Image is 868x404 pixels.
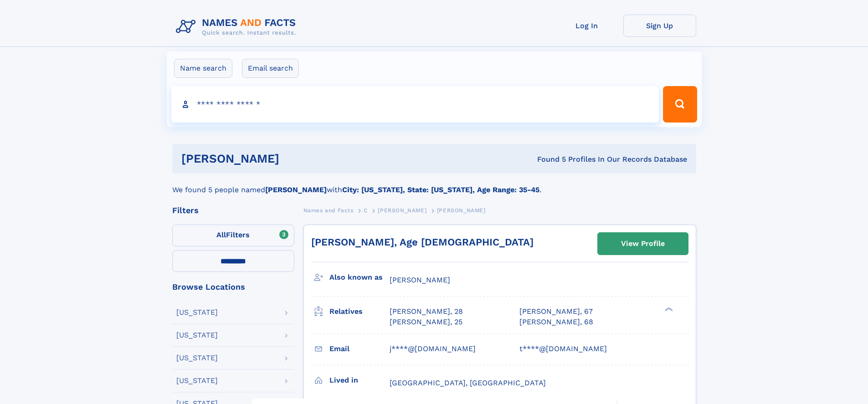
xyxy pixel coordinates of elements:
div: Found 5 Profiles In Our Records Database [408,154,687,164]
a: [PERSON_NAME], Age [DEMOGRAPHIC_DATA] [311,236,534,248]
a: [PERSON_NAME], 28 [390,307,463,317]
b: [PERSON_NAME] [265,185,327,194]
a: C [364,205,368,216]
h1: [PERSON_NAME] [181,153,408,164]
img: Logo Names and Facts [172,15,303,39]
div: [US_STATE] [176,377,218,384]
a: [PERSON_NAME] [378,205,426,216]
label: Name search [174,59,232,78]
span: [PERSON_NAME] [437,207,486,214]
h3: Relatives [329,304,390,319]
div: We found 5 people named with . [172,174,696,195]
div: ❯ [663,307,673,312]
a: View Profile [598,233,688,255]
span: All [216,230,226,239]
span: [GEOGRAPHIC_DATA], [GEOGRAPHIC_DATA] [390,378,546,387]
span: [PERSON_NAME] [378,207,426,214]
div: Browse Locations [172,283,294,291]
div: [US_STATE] [176,332,218,339]
span: [PERSON_NAME] [390,276,450,284]
div: Filters [172,206,294,215]
a: [PERSON_NAME], 67 [519,307,593,317]
label: Filters [172,225,294,246]
label: Email search [242,59,299,78]
div: View Profile [621,233,665,254]
span: C [364,207,368,214]
div: [US_STATE] [176,354,218,362]
a: [PERSON_NAME], 68 [519,317,593,327]
input: search input [171,86,659,123]
a: Sign Up [623,15,696,37]
h3: Email [329,341,390,357]
a: [PERSON_NAME], 25 [390,317,462,327]
b: City: [US_STATE], State: [US_STATE], Age Range: 35-45 [342,185,539,194]
a: Names and Facts [303,205,354,216]
h3: Also known as [329,270,390,285]
button: Search Button [663,86,697,123]
div: [US_STATE] [176,309,218,316]
h3: Lived in [329,373,390,388]
a: Log In [550,15,623,37]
